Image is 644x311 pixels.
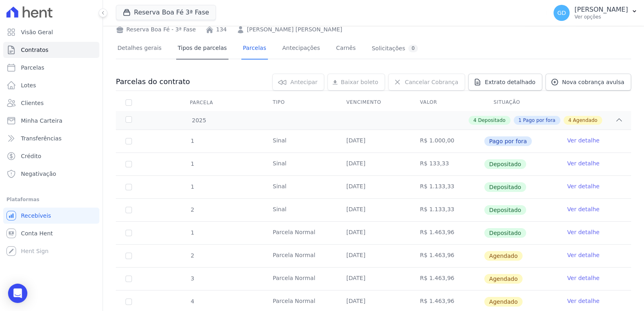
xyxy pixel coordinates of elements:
[337,222,410,244] td: [DATE]
[116,77,190,87] h3: Parcelas do contrato
[478,117,505,124] span: Depositado
[190,206,194,213] span: 2
[410,199,484,221] td: R$ 1.133,33
[263,222,337,244] td: Parcela Normal
[484,251,523,261] span: Agendado
[21,212,51,220] span: Recebíveis
[567,251,599,259] a: Ver detalhe
[216,25,227,34] a: 134
[3,166,99,182] a: Negativação
[557,10,566,16] span: GD
[523,117,555,124] span: Pago por fora
[126,207,132,213] input: Só é possível selecionar pagamentos em aberto
[21,99,43,107] span: Clientes
[21,170,56,178] span: Negativação
[8,284,27,303] div: Open Intercom Messenger
[410,176,484,198] td: R$ 1.133,33
[410,153,484,175] td: R$ 133,33
[573,117,597,124] span: Agendado
[3,77,99,93] a: Lotes
[247,25,342,34] a: [PERSON_NAME] [PERSON_NAME]
[484,297,523,307] span: Agendado
[574,14,628,20] p: Ver opções
[337,245,410,267] td: [DATE]
[263,268,337,290] td: Parcela Normal
[468,74,542,91] a: Extrato detalhado
[484,182,526,192] span: Depositado
[410,268,484,290] td: R$ 1.463,96
[241,38,268,60] a: Parcelas
[337,268,410,290] td: [DATE]
[180,95,223,111] div: Parcela
[568,117,572,124] span: 4
[281,38,322,60] a: Antecipações
[126,184,132,190] input: Só é possível selecionar pagamentos em aberto
[3,24,99,40] a: Visão Geral
[3,130,99,146] a: Transferências
[337,176,410,198] td: [DATE]
[567,274,599,282] a: Ver detalhe
[126,161,132,167] input: Só é possível selecionar pagamentos em aberto
[408,45,418,52] div: 0
[410,130,484,152] td: R$ 1.000,00
[485,78,535,86] span: Extrato detalhado
[6,195,96,204] div: Plataformas
[116,25,196,34] div: Reserva Boa Fé - 3ª Fase
[484,228,526,238] span: Depositado
[3,208,99,224] a: Recebíveis
[263,153,337,175] td: Sinal
[190,229,194,236] span: 1
[484,274,523,284] span: Agendado
[126,230,132,236] input: Só é possível selecionar pagamentos em aberto
[263,130,337,152] td: Sinal
[372,45,418,52] div: Solicitações
[3,42,99,58] a: Contratos
[21,229,53,237] span: Conta Hent
[263,199,337,221] td: Sinal
[410,222,484,244] td: R$ 1.463,96
[21,28,53,36] span: Visão Geral
[126,276,132,282] input: default
[337,130,410,152] td: [DATE]
[484,159,526,169] span: Depositado
[263,94,337,111] th: Tipo
[567,136,599,144] a: Ver detalhe
[574,6,628,14] p: [PERSON_NAME]
[3,95,99,111] a: Clientes
[337,94,410,111] th: Vencimento
[545,74,631,91] a: Nova cobrança avulsa
[126,299,132,305] input: default
[126,253,132,259] input: default
[3,60,99,76] a: Parcelas
[116,38,163,60] a: Detalhes gerais
[562,78,624,86] span: Nova cobrança avulsa
[21,46,48,54] span: Contratos
[547,2,644,24] button: GD [PERSON_NAME] Ver opções
[567,159,599,167] a: Ver detalhe
[484,94,558,111] th: Situação
[3,225,99,241] a: Conta Hent
[176,38,228,60] a: Tipos de parcelas
[21,81,36,89] span: Lotes
[337,199,410,221] td: [DATE]
[3,148,99,164] a: Crédito
[410,94,484,111] th: Valor
[190,298,194,305] span: 4
[567,205,599,213] a: Ver detalhe
[21,152,41,160] span: Crédito
[263,176,337,198] td: Sinal
[21,64,44,72] span: Parcelas
[518,117,522,124] span: 1
[190,138,194,144] span: 1
[3,113,99,129] a: Minha Carteira
[410,245,484,267] td: R$ 1.463,96
[190,183,194,190] span: 1
[567,297,599,305] a: Ver detalhe
[370,38,420,60] a: Solicitações0
[567,228,599,236] a: Ver detalhe
[116,5,216,20] button: Reserva Boa Fé 3ª Fase
[190,252,194,259] span: 2
[567,182,599,190] a: Ver detalhe
[21,117,62,125] span: Minha Carteira
[484,205,526,215] span: Depositado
